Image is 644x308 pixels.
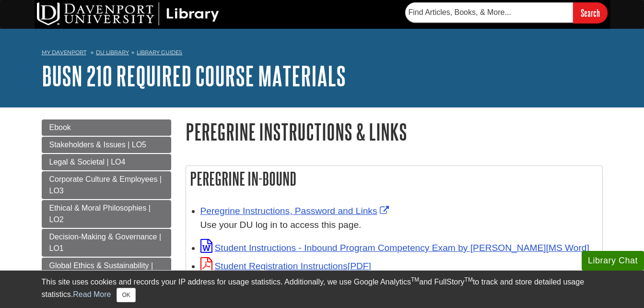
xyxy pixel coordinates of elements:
button: Close [117,288,135,302]
h2: Peregrine In-Bound [186,166,602,191]
input: Find Articles, Books, & More... [405,2,573,23]
a: Legal & Societal | LO4 [42,154,171,170]
span: Corporate Culture & Employees | LO3 [49,175,162,195]
sup: TM [411,276,419,283]
form: Searches DU Library's articles, books, and more [405,2,608,23]
div: This site uses cookies and records your IP address for usage statistics. Additionally, we use Goo... [42,276,603,302]
span: Ethical & Moral Philosophies | LO2 [49,204,151,224]
a: Link opens in new window [200,261,371,271]
nav: breadcrumb [42,46,603,61]
button: Library Chat [582,251,644,271]
a: Stakeholders & Issues | LO5 [42,137,171,153]
a: Ethical & Moral Philosophies | LO2 [42,200,171,228]
div: Use your DU log in to access this page. [200,218,597,232]
h1: Peregrine Instructions & Links [186,119,603,144]
span: Decision-Making & Governance | LO1 [49,233,162,252]
a: Corporate Culture & Employees | LO3 [42,171,171,199]
a: DU Library [96,49,129,56]
a: Read More [73,290,111,298]
span: Ebook [49,123,71,131]
a: Global Ethics & Sustainability | LO1 [42,258,171,285]
a: Ebook [42,119,171,136]
sup: TM [465,276,473,283]
span: Stakeholders & Issues | LO5 [49,141,146,149]
a: Decision-Making & Governance | LO1 [42,229,171,257]
a: Link opens in new window [200,243,589,253]
input: Search [573,2,608,23]
a: BUSN 210 Required Course Materials [42,61,346,91]
a: Link opens in new window [200,206,391,216]
a: Library Guides [137,49,182,56]
span: Legal & Societal | LO4 [49,158,126,166]
span: Global Ethics & Sustainability | LO1 [49,261,153,281]
a: My Davenport [42,48,86,57]
img: DU Library [37,2,219,25]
